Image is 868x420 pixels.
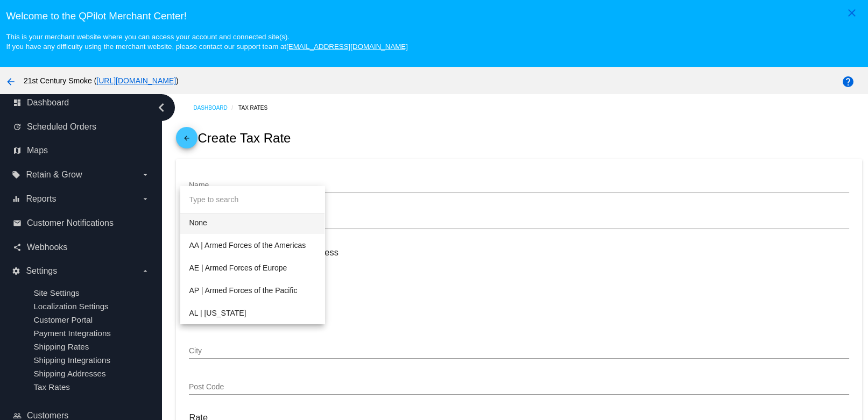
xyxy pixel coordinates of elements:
[189,234,315,257] span: AA | Armed Forces of the Americas
[180,186,324,213] input: dropdown search
[189,279,315,302] span: AP | Armed Forces of the Pacific
[189,257,315,279] span: AE | Armed Forces of Europe
[189,211,315,234] span: None
[189,302,315,324] span: AL | [US_STATE]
